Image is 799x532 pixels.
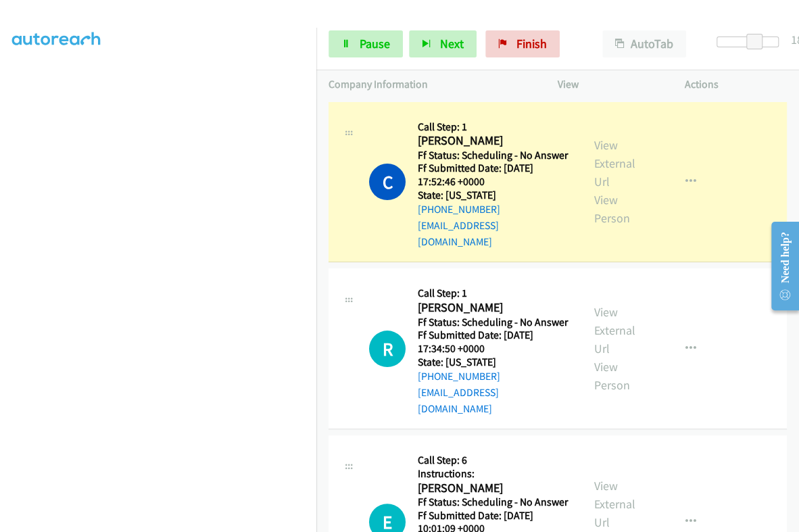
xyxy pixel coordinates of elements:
h5: Ff Status: Scheduling - No Answer [418,495,570,509]
a: View Person [594,192,630,226]
h5: Ff Status: Scheduling - No Answer [418,316,570,329]
h5: Ff Status: Scheduling - No Answer [418,149,570,162]
a: [EMAIL_ADDRESS][DOMAIN_NAME] [418,219,499,248]
h5: Call Step: 1 [418,287,570,300]
h5: Call Step: 1 [418,120,570,134]
a: Finish [485,30,560,57]
h5: Ff Submitted Date: [DATE] 17:52:46 +0000 [418,162,570,188]
a: View External Url [594,304,635,356]
h2: [PERSON_NAME] [418,133,564,149]
h5: State: [US_STATE] [418,356,570,369]
h5: State: [US_STATE] [418,189,570,202]
h1: R [369,331,406,367]
span: Pause [360,36,390,51]
div: The call is yet to be attempted [369,331,406,367]
p: View [558,76,660,93]
a: Pause [329,30,403,57]
h5: Instructions: [418,467,570,481]
iframe: Resource Center [760,212,799,320]
h2: [PERSON_NAME] [418,481,564,496]
h5: Call Step: 6 [418,454,570,467]
a: [EMAIL_ADDRESS][DOMAIN_NAME] [418,386,499,415]
button: AutoTab [602,30,686,57]
p: Actions [685,76,788,93]
a: [PHONE_NUMBER] [418,370,500,383]
h5: Ff Submitted Date: [DATE] 17:34:50 +0000 [418,329,570,355]
h2: [PERSON_NAME] [418,300,564,316]
a: View External Url [594,137,635,189]
a: View External Url [594,478,635,530]
p: Company Information [329,76,533,93]
h1: C [369,164,406,200]
a: View Person [594,359,630,393]
button: Next [409,30,477,57]
a: [PHONE_NUMBER] [418,203,500,216]
span: Finish [516,36,547,51]
span: Next [440,36,464,51]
